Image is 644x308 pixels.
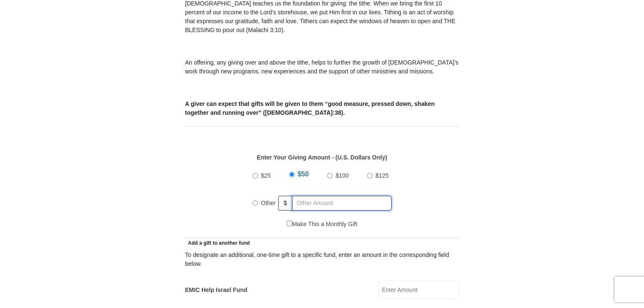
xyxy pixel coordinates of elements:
strong: Enter Your Giving Amount - (U.S. Dollars Only) [257,154,387,161]
span: $125 [376,172,389,179]
input: Enter Amount [378,281,459,299]
span: $25 [261,172,271,179]
b: A giver can expect that gifts will be given to them “good measure, pressed down, shaken together ... [185,100,435,116]
span: Other [261,200,276,206]
input: Other Amount [292,196,392,211]
span: Add a gift to another fund [185,240,250,246]
label: Make This a Monthly Gift [287,220,357,229]
span: $50 [298,170,309,178]
p: An offering, any giving over and above the tithe, helps to further the growth of [DEMOGRAPHIC_DAT... [185,58,459,76]
span: $ [278,196,292,211]
span: $100 [335,172,349,179]
input: Make This a Monthly Gift [287,221,292,226]
label: EMIC Help Israel Fund [185,286,247,294]
div: To designate an additional, one-time gift to a specific fund, enter an amount in the correspondin... [185,251,459,268]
